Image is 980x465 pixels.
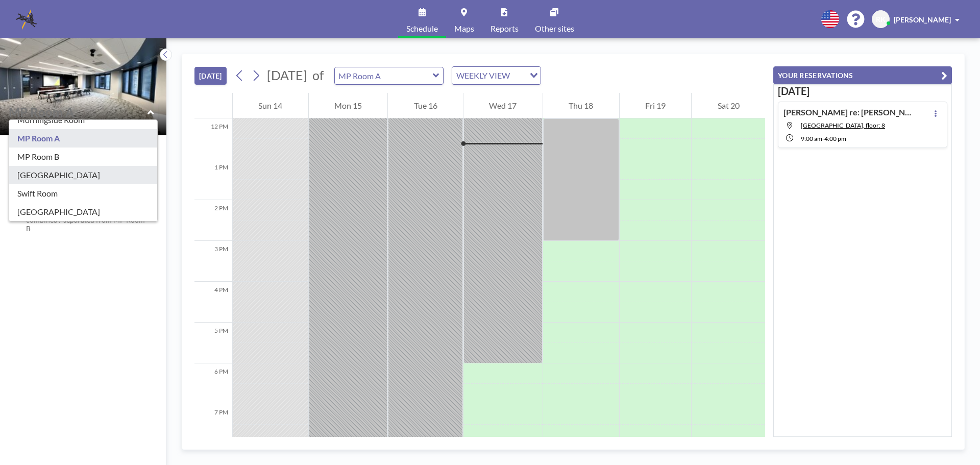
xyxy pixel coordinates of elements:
div: 6 PM [194,363,232,404]
div: 3 PM [194,241,232,282]
span: Buckhead Room, floor: 8 [801,121,885,129]
div: Morningside Room [9,111,157,129]
div: Fri 19 [620,93,692,118]
div: Sat 20 [692,93,765,118]
button: [DATE] [194,67,227,85]
span: 4:00 PM [824,135,846,142]
div: MP Room A [9,129,157,148]
span: 9:00 AM [801,135,822,142]
span: [PERSON_NAME] [894,15,951,24]
div: Tue 16 [388,93,463,118]
span: Schedule [406,25,438,33]
div: Mon 15 [309,93,388,118]
div: 1 PM [194,159,232,200]
span: - [822,135,824,142]
div: [GEOGRAPHIC_DATA] [9,166,157,184]
input: MP Room A [9,105,148,119]
div: 12 PM [194,118,232,159]
div: Wed 17 [463,93,543,118]
div: 4 PM [194,282,232,323]
div: 2 PM [194,200,232,241]
span: Maps [454,25,474,33]
input: Search for option [513,69,524,82]
input: MP Room A [335,67,433,84]
div: 7 PM [194,404,232,445]
div: MP Room B [9,148,157,166]
div: [GEOGRAPHIC_DATA] [9,203,157,221]
span: Floor: 4 [8,120,35,130]
button: YOUR RESERVATIONS [773,66,952,84]
div: Swift Room [9,184,157,203]
h4: [PERSON_NAME] re: [PERSON_NAME] [783,107,911,117]
div: Search for option [452,67,541,84]
span: Other sites [535,25,574,33]
div: Thu 18 [543,93,619,118]
span: RK [876,15,886,24]
span: WEEKLY VIEW [454,69,512,82]
span: Reports [491,25,519,33]
span: [DATE] [267,67,307,83]
img: organization-logo [16,9,37,30]
h3: [DATE] [778,85,947,97]
div: Sun 14 [233,93,308,118]
div: 5 PM [194,323,232,363]
span: of [312,67,324,83]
